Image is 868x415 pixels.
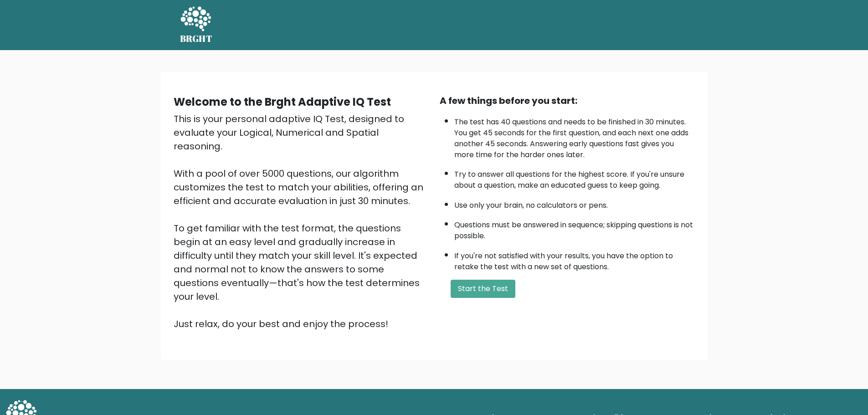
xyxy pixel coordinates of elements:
[180,33,213,44] h5: BRGHT
[174,112,429,331] div: This is your personal adaptive IQ Test, designed to evaluate your Logical, Numerical and Spatial ...
[451,280,515,298] button: Start the Test
[454,215,695,241] li: Questions must be answered in sequence; skipping questions is not possible.
[440,94,695,108] div: A few things before you start:
[180,4,213,46] a: BRGHT
[174,94,391,109] b: Welcome to the Brght Adaptive IQ Test
[454,195,695,211] li: Use only your brain, no calculators or pens.
[454,112,695,160] li: The test has 40 questions and needs to be finished in 30 minutes. You get 45 seconds for the firs...
[454,246,695,272] li: If you're not satisfied with your results, you have the option to retake the test with a new set ...
[454,164,695,191] li: Try to answer all questions for the highest score. If you're unsure about a question, make an edu...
